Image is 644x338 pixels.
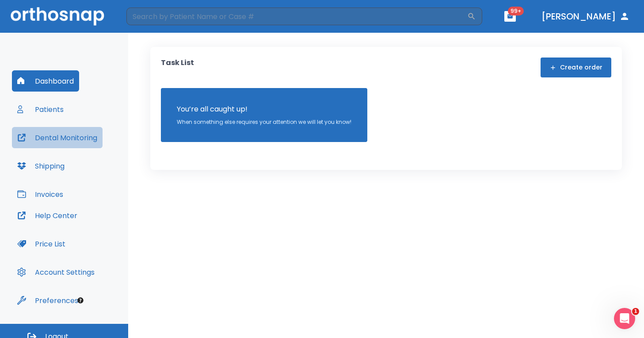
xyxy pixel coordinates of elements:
[12,290,84,311] button: Preferences
[126,8,467,25] input: Search by Patient Name or Case #
[12,127,103,148] button: Dental Monitoring
[632,308,639,315] span: 1
[508,7,524,15] span: 99+
[161,58,194,77] p: Task List
[538,8,633,24] button: [PERSON_NAME]
[76,296,84,304] div: Tooltip anchor
[12,70,79,92] button: Dashboard
[177,118,351,126] p: When something else requires your attention we will let you know!
[12,184,69,205] button: Invoices
[12,155,70,177] button: Shipping
[541,58,611,77] button: Create order
[177,104,351,115] p: You’re all caught up!
[12,99,69,120] button: Patients
[12,261,100,283] button: Account Settings
[12,205,83,226] button: Help Center
[614,308,635,329] iframe: Intercom live chat
[11,7,104,25] img: Orthosnap
[12,233,71,254] button: Price List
